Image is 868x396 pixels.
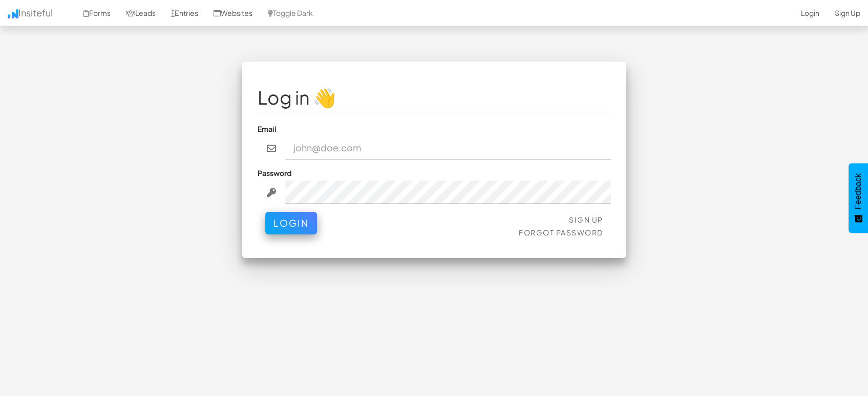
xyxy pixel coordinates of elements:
span: Feedback [854,173,863,209]
button: Login [265,212,317,234]
h1: Log in 👋 [258,87,611,108]
img: icon.png [8,9,18,18]
input: john@doe.com [285,136,611,160]
button: Feedback - Show survey [849,163,868,233]
label: Email [258,124,277,134]
label: Password [258,168,291,178]
a: Sign Up [569,215,603,224]
a: Forgot Password [519,228,603,237]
